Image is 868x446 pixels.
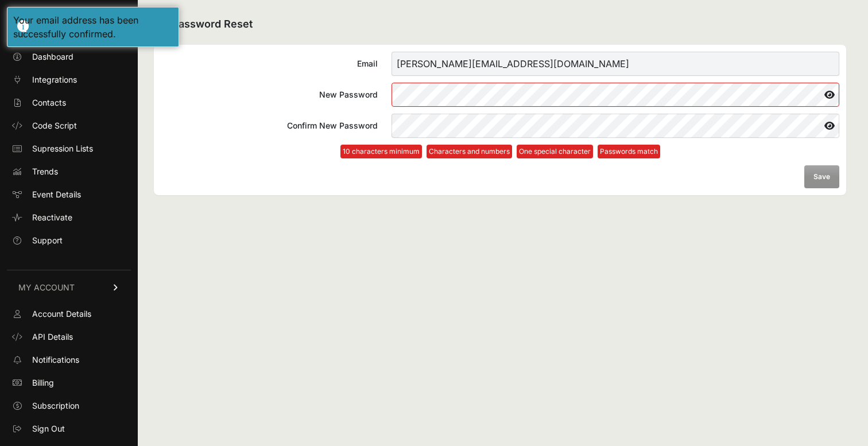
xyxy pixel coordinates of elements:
[32,166,58,177] span: Trends
[32,97,66,108] span: Contacts
[32,212,72,223] span: Reactivate
[161,58,378,69] div: Email
[392,52,839,76] input: Email
[32,331,73,343] span: API Details
[517,145,593,158] li: One special character
[7,231,131,250] a: Support
[161,89,378,100] div: New Password
[7,305,131,323] a: Account Details
[32,74,77,86] span: Integrations
[32,377,54,389] span: Billing
[598,145,660,158] li: Passwords match
[7,71,131,89] a: Integrations
[7,117,131,135] a: Code Script
[7,270,131,305] a: MY ACCOUNT
[7,351,131,369] a: Notifications
[32,423,65,435] span: Sign Out
[32,400,79,412] span: Subscription
[7,139,131,158] a: Supression Lists
[161,120,378,131] div: Confirm New Password
[7,185,131,204] a: Event Details
[154,16,846,33] h2: Password Reset
[32,235,63,246] span: Support
[32,143,93,154] span: Supression Lists
[392,114,839,138] input: Confirm New Password
[7,48,131,66] a: Dashboard
[32,51,73,63] span: Dashboard
[392,83,839,107] input: New Password
[7,374,131,392] a: Billing
[7,208,131,227] a: Reactivate
[7,94,131,112] a: Contacts
[18,282,75,293] span: MY ACCOUNT
[340,145,422,158] li: 10 characters minimum
[32,189,81,200] span: Event Details
[32,120,77,131] span: Code Script
[7,162,131,181] a: Trends
[427,145,512,158] li: Characters and numbers
[32,354,79,366] span: Notifications
[7,420,131,438] a: Sign Out
[7,328,131,346] a: API Details
[13,13,173,41] div: Your email address has been successfully confirmed.
[32,308,91,320] span: Account Details
[7,397,131,415] a: Subscription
